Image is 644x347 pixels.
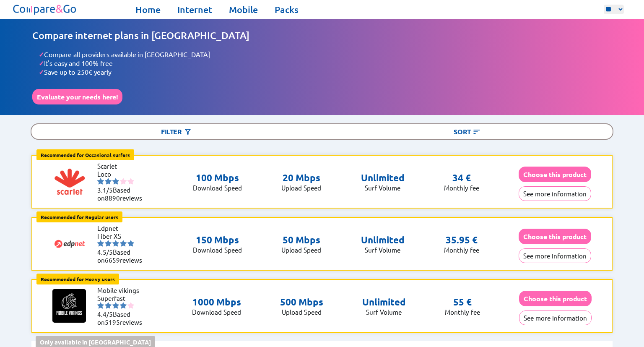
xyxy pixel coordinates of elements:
p: Unlimited [361,234,405,246]
p: 1000 Mbps [192,296,241,308]
img: starnr2 [105,178,112,185]
button: Choose this product [519,229,591,244]
a: Mobile [229,4,258,16]
p: 500 Mbps [280,296,323,308]
p: Upload Speed [281,184,321,192]
span: 4.5/5 [97,248,113,256]
div: Filter [31,124,322,139]
li: Loco [97,170,148,178]
li: Save up to 250€ yearly [39,68,612,76]
button: See more information [519,248,591,263]
a: See more information [519,314,592,322]
img: starnr5 [127,240,134,247]
div: Sort [322,124,613,139]
button: Choose this product [519,291,592,306]
span: 3.1/5 [97,186,113,194]
li: Based on reviews [97,310,148,326]
li: Fiber XS [97,232,148,240]
a: See more information [519,252,591,260]
li: It's easy and 100% free [39,59,612,68]
li: Based on reviews [97,186,148,202]
p: Download Speed [193,184,242,192]
span: 4.4/5 [97,310,113,318]
img: Logo of Compare&Go [11,2,79,17]
p: 34 € [452,172,471,184]
a: Home [135,4,161,16]
button: See more information [519,186,591,201]
a: See more information [519,190,591,198]
p: Surf Volume [361,184,405,192]
p: 100 Mbps [193,172,242,184]
img: Logo of Edpnet [53,227,86,261]
img: starnr2 [105,302,112,309]
img: starnr5 [127,178,134,185]
p: Monthly fee [445,308,480,316]
img: starnr3 [112,240,119,247]
img: Logo of Scarlet [53,165,86,198]
b: Recommended for Heavy users [41,276,115,282]
img: Button open the filtering menu [184,128,192,136]
p: Surf Volume [361,246,405,254]
img: starnr5 [127,302,134,309]
b: Only available in [GEOGRAPHIC_DATA] [40,338,151,346]
a: Choose this product [519,232,591,240]
a: Choose this product [519,295,592,303]
img: starnr3 [112,302,119,309]
span: 8890 [105,194,120,202]
img: starnr1 [97,240,104,247]
b: Recommended for Occasional surfers [41,151,130,158]
span: ✓ [39,68,44,76]
a: Packs [275,4,299,16]
button: Choose this product [519,167,591,182]
p: Surf Volume [362,308,406,316]
img: starnr4 [120,302,127,309]
p: Download Speed [193,246,242,254]
p: Monthly fee [444,246,479,254]
button: Evaluate your needs here! [32,89,122,104]
p: Upload Speed [280,308,323,316]
img: starnr1 [97,302,104,309]
li: Mobile vikings [97,286,148,294]
p: Unlimited [361,172,405,184]
a: Internet [177,4,212,16]
img: starnr4 [120,178,127,185]
img: starnr1 [97,178,104,185]
p: 20 Mbps [281,172,321,184]
p: 150 Mbps [193,234,242,246]
a: Choose this product [519,170,591,178]
p: Upload Speed [281,246,321,254]
b: Recommended for Regular users [41,214,118,220]
img: Logo of Mobile vikings [52,289,86,323]
span: ✓ [39,59,44,68]
li: Edpnet [97,224,148,232]
li: Compare all providers available in [GEOGRAPHIC_DATA] [39,50,612,59]
span: 5195 [105,318,120,326]
p: Download Speed [192,308,241,316]
li: Superfast [97,294,148,302]
button: See more information [519,310,592,325]
p: 55 € [453,296,472,308]
img: starnr3 [112,178,119,185]
h1: Compare internet plans in [GEOGRAPHIC_DATA] [32,29,612,42]
p: Unlimited [362,296,406,308]
span: 6659 [105,256,120,264]
p: 50 Mbps [281,234,321,246]
p: Monthly fee [444,184,479,192]
img: starnr2 [105,240,112,247]
img: Button open the sorting menu [473,128,481,136]
span: ✓ [39,50,44,59]
img: starnr4 [120,240,127,247]
li: Scarlet [97,162,148,170]
p: 35.95 € [446,234,478,246]
li: Based on reviews [97,248,148,264]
